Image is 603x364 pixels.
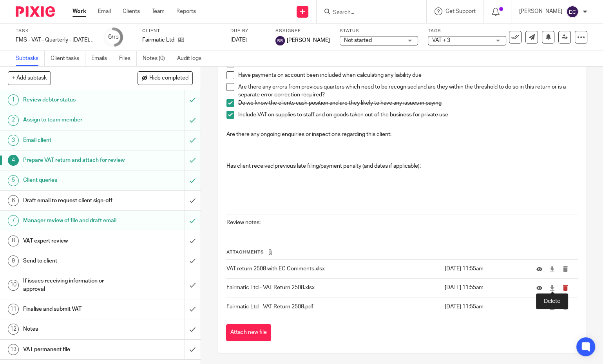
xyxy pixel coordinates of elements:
[91,51,113,66] a: Emails
[138,71,193,85] button: Hide completed
[230,28,266,34] label: Due by
[445,284,525,292] p: [DATE] 11:55am
[566,5,579,18] img: svg%3E
[445,9,476,14] span: Get Support
[230,37,247,43] span: [DATE]
[344,38,372,43] span: Not started
[23,174,126,186] h1: Client queries
[226,250,264,254] span: Attachments
[226,130,578,138] p: Are there any ongoing enquiries or inspections regarding this client:
[98,7,111,15] a: Email
[108,33,119,42] div: 6
[23,134,126,146] h1: Email client
[16,6,55,17] img: Pixie
[23,323,126,335] h1: Notes
[226,219,578,226] p: Review notes:
[142,28,221,34] label: Client
[8,135,19,146] div: 3
[143,51,171,66] a: Notes (0)
[112,35,119,40] small: /13
[226,265,440,273] p: VAT return 2508 with EC Comments.xlsx
[238,99,578,107] p: Do we know the clients cash position and are they likely to have any issues in paying
[340,28,418,34] label: Status
[142,36,174,44] p: Fairmatic Ltd
[432,38,450,43] span: VAT + 3
[72,7,86,15] a: Work
[445,265,525,273] p: [DATE] 11:55am
[23,275,126,295] h1: If issues receiving information or approval
[8,195,19,206] div: 6
[8,71,51,85] button: + Add subtask
[51,51,85,66] a: Client tasks
[16,51,45,66] a: Subtasks
[8,115,19,126] div: 2
[549,303,555,311] a: Download
[238,83,578,99] p: Are there any errors from previous quarters which need to be recognised and are they within the t...
[23,303,126,315] h1: Finalise and submit VAT
[226,284,440,292] p: Fairmatic Ltd - VAT Return 2508.xlsx
[8,94,19,105] div: 1
[23,154,126,166] h1: Prepare VAT return and attach for review
[119,51,137,66] a: Files
[549,265,555,273] a: Download
[8,324,19,335] div: 12
[16,28,94,34] label: Task
[8,304,19,315] div: 11
[16,36,94,44] div: FMS - VAT - Quarterly - [DATE] - [DATE]
[8,344,19,355] div: 13
[123,7,140,15] a: Clients
[238,111,578,119] p: Include VAT on supplies to staff and on goods taken out of the business for private use
[445,303,525,311] p: [DATE] 11:55am
[149,75,188,81] span: Hide completed
[23,114,126,126] h1: Assign to team member
[8,215,19,226] div: 7
[8,255,19,266] div: 9
[287,36,330,44] span: [PERSON_NAME]
[226,162,578,170] p: Has client received previous late filing/payment penalty (and dates if applicable):
[23,94,126,106] h1: Review debtor status
[428,28,506,34] label: Tags
[16,36,94,44] div: FMS - VAT - Quarterly - June - August, 2025
[226,324,271,342] button: Attach new file
[8,155,19,166] div: 4
[23,255,126,267] h1: Send to client
[549,284,555,292] a: Download
[275,36,285,45] img: svg%3E
[23,235,126,247] h1: VAT expert review
[226,303,440,311] p: Fairmatic Ltd - VAT Return 2508.pdf
[23,344,126,355] h1: VAT permanent file
[23,215,126,226] h1: Manager review of file and draft email
[519,7,562,15] p: [PERSON_NAME]
[238,71,578,79] p: Have payments on account been included when calculating any liability due
[152,7,165,15] a: Team
[8,235,19,246] div: 8
[8,175,19,186] div: 5
[332,9,403,16] input: Search
[176,7,196,15] a: Reports
[275,28,330,34] label: Assignee
[177,51,207,66] a: Audit logs
[8,280,19,291] div: 10
[23,195,126,206] h1: Draft email to request client sign-off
